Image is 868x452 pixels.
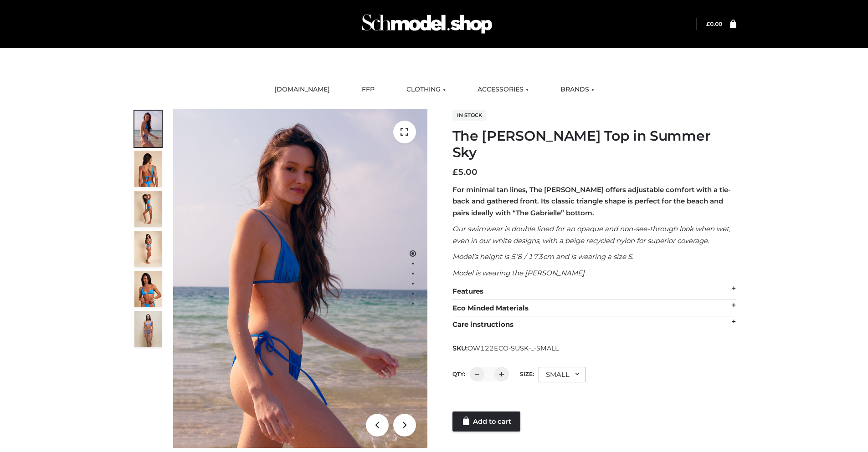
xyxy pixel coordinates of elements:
[134,111,162,147] img: 1.Alex-top_SS-1_4464b1e7-c2c9-4e4b-a62c-58381cd673c0-1.jpg
[134,231,162,267] img: 3.Alex-top_CN-1-1-2.jpg
[452,185,731,217] strong: For minimal tan lines, The [PERSON_NAME] offers adjustable comfort with a tie-back and gathered f...
[452,128,736,161] h1: The [PERSON_NAME] Top in Summer Sky
[452,371,465,377] label: QTY:
[452,167,478,177] bdi: 5.00
[452,224,730,245] em: Our swimwear is double lined for an opaque and non-see-through look when wet, even in our white d...
[706,20,710,27] span: £
[267,80,337,100] a: [DOMAIN_NAME]
[134,271,162,307] img: 2.Alex-top_CN-1-1-2.jpg
[452,269,585,277] em: Model is wearing the [PERSON_NAME]
[452,167,458,177] span: £
[452,343,560,354] span: SKU:
[359,6,495,42] img: Schmodel Admin 964
[452,411,520,432] a: Add to cart
[400,80,452,100] a: CLOTHING
[173,109,427,448] img: 1.Alex-top_SS-1_4464b1e7-c2c9-4e4b-a62c-58381cd673c0 (1)
[452,110,487,121] span: In stock
[452,283,736,300] div: Features
[706,20,722,27] bdi: 0.00
[471,80,535,100] a: ACCESSORIES
[706,20,722,27] a: £0.00
[452,252,633,261] em: Model’s height is 5’8 / 173cm and is wearing a size S.
[452,316,736,333] div: Care instructions
[520,371,534,377] label: Size:
[355,80,381,100] a: FFP
[539,367,586,382] div: SMALL
[134,191,162,227] img: 4.Alex-top_CN-1-1-2.jpg
[467,344,559,352] span: OW122ECO-SUSK-_-SMALL
[554,80,601,100] a: BRANDS
[134,151,162,187] img: 5.Alex-top_CN-1-1_1-1.jpg
[452,300,736,317] div: Eco Minded Materials
[134,311,162,347] img: SSVC.jpg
